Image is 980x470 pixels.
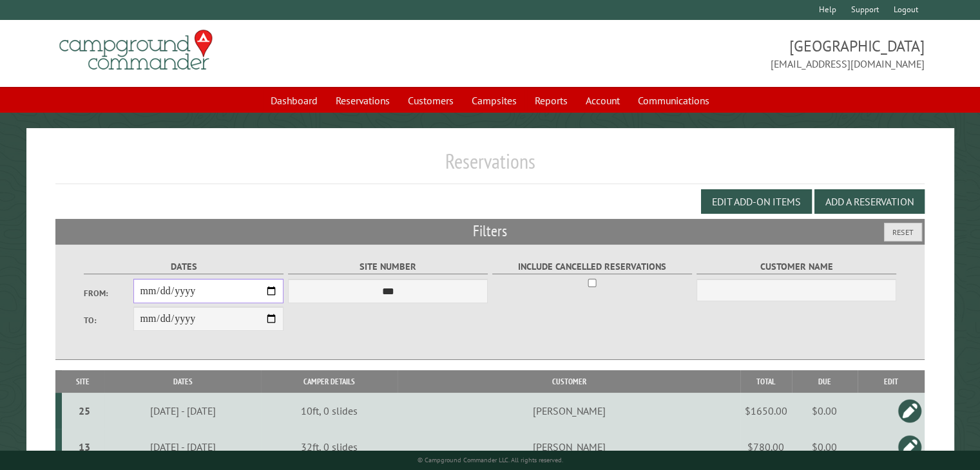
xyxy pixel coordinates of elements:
[578,88,628,113] a: Account
[106,440,259,453] div: [DATE] - [DATE]
[261,429,398,465] td: 32ft, 0 slides
[492,259,693,274] label: Include Cancelled Reservations
[630,88,717,113] a: Communications
[84,287,134,299] label: From:
[104,370,262,393] th: Dates
[701,189,812,214] button: Edit Add-on Items
[858,370,925,393] th: Edit
[740,393,792,429] td: $1650.00
[84,314,134,326] label: To:
[697,259,897,274] label: Customer Name
[328,88,398,113] a: Reservations
[261,370,398,393] th: Camper Details
[398,370,740,393] th: Customer
[398,429,740,465] td: [PERSON_NAME]
[418,456,563,464] small: © Campground Commander LLC. All rights reserved.
[464,88,524,113] a: Campsites
[740,370,792,393] th: Total
[55,25,216,75] img: Campground Commander
[814,189,925,214] button: Add a Reservation
[55,149,925,184] h1: Reservations
[792,429,858,465] td: $0.00
[261,393,398,429] td: 10ft, 0 slides
[400,88,461,113] a: Customers
[62,370,104,393] th: Site
[67,404,102,417] div: 25
[740,429,792,465] td: $780.00
[527,88,575,113] a: Reports
[288,259,488,274] label: Site Number
[106,404,259,417] div: [DATE] - [DATE]
[884,223,922,241] button: Reset
[490,35,925,71] span: [GEOGRAPHIC_DATA] [EMAIL_ADDRESS][DOMAIN_NAME]
[67,440,102,453] div: 13
[55,219,925,243] h2: Filters
[398,393,740,429] td: [PERSON_NAME]
[792,393,858,429] td: $0.00
[84,259,284,274] label: Dates
[263,88,325,113] a: Dashboard
[792,370,858,393] th: Due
